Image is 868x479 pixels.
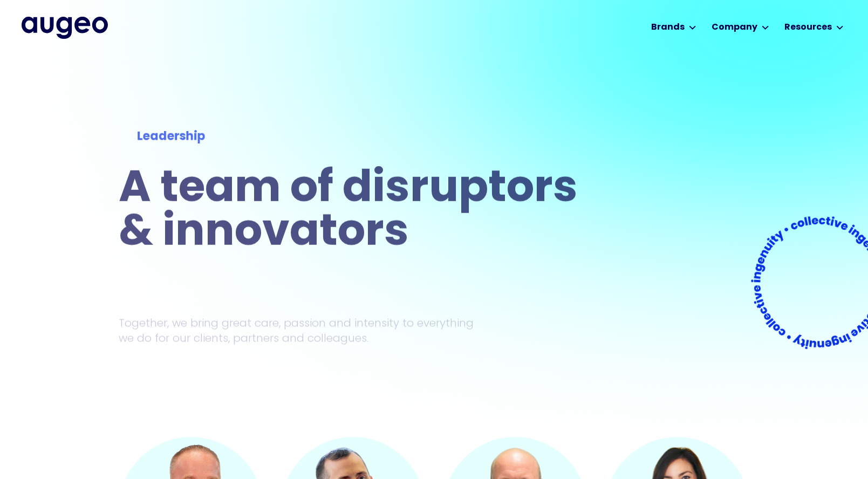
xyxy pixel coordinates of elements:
div: Company [712,21,757,34]
img: Augeo's full logo in midnight blue. [22,17,108,38]
div: Brands [651,21,685,34]
a: home [22,17,108,38]
h1: A team of disruptors & innovators [119,168,585,256]
p: Together, we bring great care, passion and intensity to everything we do for our clients, partner... [119,316,490,346]
div: Leadership [137,128,566,146]
div: Resources [784,21,832,34]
